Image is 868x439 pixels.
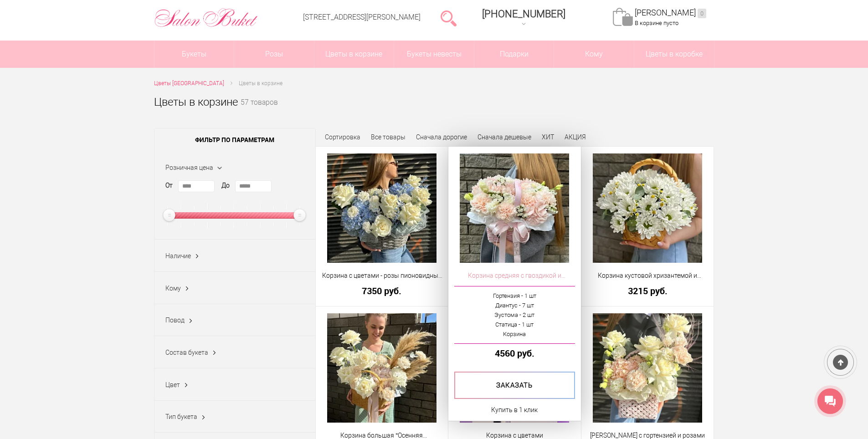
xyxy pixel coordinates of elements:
span: Наличие [165,252,191,260]
img: Корзина кустовой хризантемой и матрикарией [593,153,702,263]
a: 4560 руб. [454,348,575,358]
span: Кому [554,41,634,68]
a: Корзина средняя с гвоздикой и гортензией [454,271,575,281]
span: Розничная цена [165,164,213,171]
span: Цветы в корзине [239,80,282,87]
ins: 0 [698,9,706,18]
span: Цвет [165,381,180,388]
span: Тип букета [165,413,197,420]
a: [PHONE_NUMBER] [477,5,571,31]
a: Купить в 1 клик [491,404,538,415]
span: В корзине пусто [635,20,678,26]
small: 57 товаров [241,99,278,121]
img: Корзина с цветами - розы пионовидные и голубая гортензия [327,153,437,263]
a: Цветы [GEOGRAPHIC_DATA] [154,79,224,88]
a: Гортензия - 1 штДиантус - 7 штЭустома - 2 штСтатица - 1 штКорзина [454,286,575,344]
a: Букеты [154,41,234,68]
span: Фильтр по параметрам [154,128,315,151]
img: Корзина с гортензией и розами [593,313,702,423]
a: 3215 руб. [587,286,708,296]
span: Сортировка [325,133,360,141]
a: [STREET_ADDRESS][PERSON_NAME] [303,13,421,21]
span: [PHONE_NUMBER] [482,8,565,20]
a: Все товары [371,133,406,141]
label: От [165,181,173,190]
a: Сначала дорогие [416,133,467,141]
a: Подарки [474,41,554,68]
a: Розы [234,41,314,68]
span: Состав букета [165,349,208,356]
span: Кому [165,285,181,292]
img: Цветы Нижний Новгород [154,6,258,30]
img: Корзина большая “Осенняя композиция” [327,313,437,423]
span: Цветы [GEOGRAPHIC_DATA] [154,80,224,87]
img: Корзина средняя с гвоздикой и гортензией [460,153,569,263]
a: АКЦИЯ [565,133,586,141]
a: Корзина с цветами - розы пионовидные и голубая гортензия [322,271,442,281]
a: Цветы в коробке [634,41,714,68]
a: Букеты невесты [394,41,474,68]
label: До [221,181,230,190]
span: Повод [165,316,185,324]
a: Корзина кустовой хризантемой и матрикарией [587,271,708,281]
h1: Цветы в корзине [154,94,238,110]
a: Цветы в корзине [314,41,394,68]
a: ХИТ [542,133,554,141]
a: Сначала дешевые [478,133,531,141]
a: [PERSON_NAME] [635,8,706,18]
a: 7350 руб. [322,286,442,296]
